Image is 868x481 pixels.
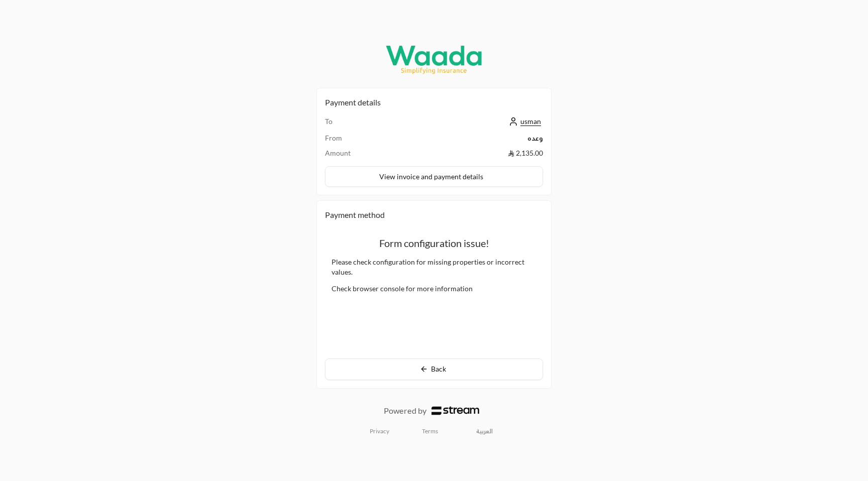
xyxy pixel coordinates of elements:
[325,96,543,108] h2: Payment details
[325,148,417,158] td: Amount
[325,166,543,187] button: View invoice and payment details
[520,117,541,126] span: usman
[332,257,536,277] p: Please check configuration for missing properties or incorrect values.
[377,40,490,80] img: Company Logo
[508,117,543,126] a: usman
[471,423,498,439] a: العربية
[431,365,446,373] span: Back
[417,133,543,148] td: وعده
[325,209,543,221] div: Payment method
[325,133,417,148] td: From
[384,405,426,417] p: Powered by
[325,116,417,133] td: To
[422,427,438,435] a: Terms
[431,406,479,415] img: Logo
[332,235,536,251] h2: Form configuration issue!
[332,284,536,294] p: Check browser console for more information
[370,427,389,435] a: Privacy
[417,148,543,158] td: 2,135.00
[325,358,543,380] button: Back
